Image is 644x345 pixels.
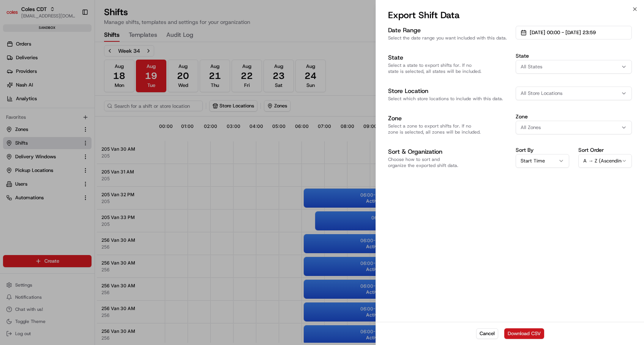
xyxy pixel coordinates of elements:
[129,75,138,84] button: Start new chat
[8,8,23,23] img: Nash
[504,328,544,339] button: Download CSV
[8,111,14,117] div: 📗
[521,90,562,97] span: All Store Locations
[388,114,510,123] h3: Zone
[516,53,632,58] label: State
[61,107,125,121] a: 💻API Documentation
[388,87,510,96] h3: Store Location
[64,111,70,117] div: 💻
[521,124,541,131] span: All Zones
[476,328,498,339] button: Cancel
[20,49,125,57] input: Clear
[516,121,632,134] button: All Zones
[8,72,21,86] img: 1736555255976-a54dd68f-1ca7-489b-9aae-adbdc363a1c4
[516,114,632,119] label: Zone
[530,29,596,36] span: [DATE] 00:00 - [DATE] 23:59
[5,107,61,121] a: 📗Knowledge Base
[388,147,510,156] h3: Sort & Organization
[388,26,510,35] h3: Date Range
[388,53,510,62] h3: State
[72,110,122,118] span: API Documentation
[516,26,632,39] button: [DATE] 00:00 - [DATE] 23:59
[516,147,569,153] label: Sort By
[388,62,510,74] p: Select a state to export shifts for. If no state is selected, all states will be included.
[15,110,58,118] span: Knowledge Base
[516,87,632,100] button: All Store Locations
[26,80,96,86] div: We're available if you need us!
[521,63,542,70] span: All States
[388,96,510,102] p: Select which store locations to include with this data.
[8,30,138,43] p: Welcome 👋
[388,9,632,21] h2: Export Shift Data
[26,72,125,80] div: Start new chat
[388,156,510,169] p: Choose how to sort and organize the exported shift data.
[388,123,510,135] p: Select a zone to export shifts for. If no zone is selected, all zones will be included.
[76,129,92,134] span: Pylon
[578,147,632,153] label: Sort Order
[388,35,510,41] p: Select the date range you want included with this data.
[54,128,92,134] a: Powered byPylon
